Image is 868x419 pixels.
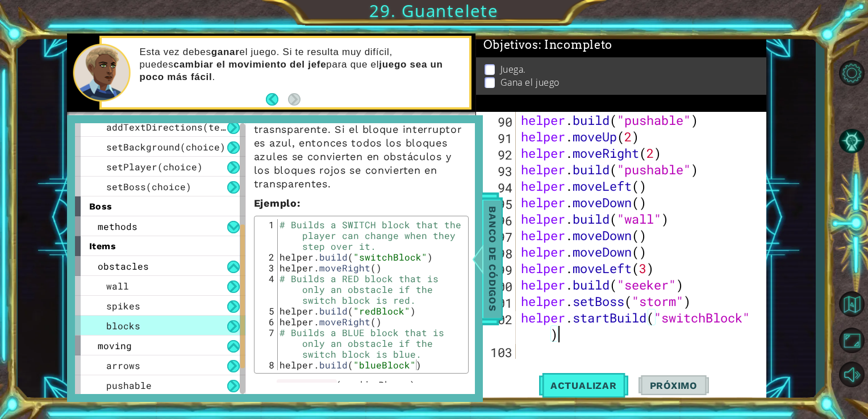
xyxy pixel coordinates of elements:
span: items [89,241,116,252]
span: Banco de códigos [483,200,502,317]
div: 100 [478,278,516,295]
div: 7 [257,327,278,359]
span: methods [98,220,137,232]
span: obstacles [98,260,149,272]
div: 95 [478,196,516,212]
button: Actualizar [539,371,628,400]
span: pushable [106,379,152,391]
span: arrows [106,359,140,371]
span: setBackground(choice) [106,141,226,153]
div: boss [75,196,245,216]
span: boss [89,201,112,212]
span: blocks [106,320,140,332]
div: 91 [478,130,516,146]
span: addTextDirections(text) [106,121,237,133]
p: Esta vez debes el juego. Si te resulta muy difícil, puedes para que el . [139,46,461,83]
div: 94 [478,179,516,196]
div: 8 [257,359,278,370]
code: "switchBlock" [277,379,337,391]
div: 4 [257,273,278,305]
span: Ejemplo [254,197,297,209]
div: 92 [478,146,516,163]
div: 90 [478,114,516,130]
a: Volver al mapa [835,286,868,323]
span: setPlayer(choice) [106,161,203,173]
button: Pista IA [835,126,868,157]
button: Sonido apagado [835,359,868,389]
div: 101 [478,295,516,311]
span: Próximo [639,380,709,391]
span: wall [106,280,129,292]
div: 93 [478,163,516,179]
div: 5 [257,305,278,316]
div: 3 [257,262,278,273]
div: 2 [257,252,278,262]
p: Gana el juego [500,76,560,89]
div: 103 [478,344,516,361]
strong: cambiar el movimiento del jefe [174,59,327,70]
button: Maximizar navegador [835,325,868,355]
div: items [75,236,245,256]
button: Opciones de nivel [835,58,868,89]
div: 97 [478,229,516,245]
span: Actualizar [539,380,628,391]
button: Volver al mapa [835,287,868,320]
p: Juega. [500,63,526,76]
span: : Incompleto [539,38,612,52]
button: Back [266,93,288,106]
li: (cambiarBloque) [277,379,469,391]
strong: juego sea un poco más fácil [139,59,443,82]
button: Next [288,93,301,106]
span: moving [98,340,132,351]
span: Objetivos [483,38,613,52]
span: setBoss(choice) [106,181,191,192]
span: spikes [106,300,140,312]
div: 1 [257,219,278,252]
div: 6 [257,316,278,327]
button: Próximo [639,371,709,400]
strong: ganar [211,47,240,57]
div: 98 [478,245,516,262]
div: 96 [478,212,516,229]
div: 102 [478,311,516,344]
div: 99 [478,262,516,278]
strong: : [254,197,301,209]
